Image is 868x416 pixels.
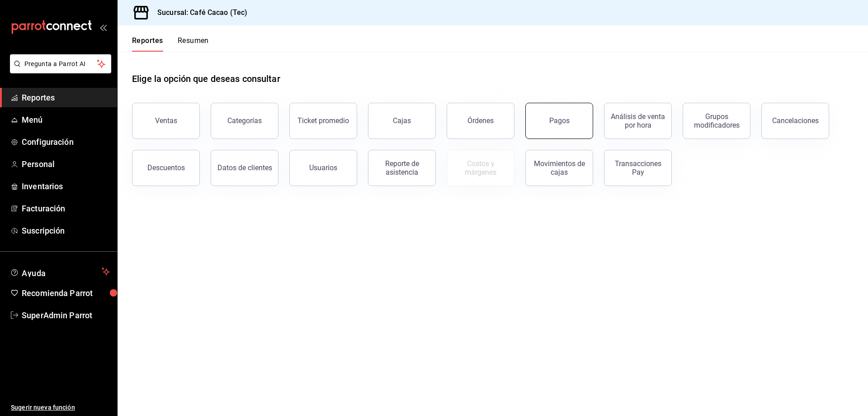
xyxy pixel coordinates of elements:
button: Movimientos de cajas [525,150,593,186]
a: Cajas [368,103,436,139]
div: Reporte de asistencia [374,159,430,177]
button: Análisis de venta por hora [604,103,672,139]
button: Resumen [178,36,209,52]
span: SuperAdmin Parrot [22,309,110,321]
div: Descuentos [147,163,185,172]
span: Ayuda [22,266,98,277]
div: Ventas [155,116,177,125]
span: Facturación [22,202,110,215]
span: Sugerir nueva función [11,403,110,412]
div: Datos de clientes [217,163,272,172]
div: Costos y márgenes [453,159,509,177]
button: Ticket promedio [289,103,357,139]
button: Reportes [132,36,163,52]
div: Grupos modificadores [689,112,745,129]
button: Cancelaciones [761,103,829,139]
div: Análisis de venta por hora [610,112,666,129]
button: Contrata inventarios para ver este reporte [447,150,514,186]
span: Reportes [22,91,110,104]
div: Transacciones Pay [610,159,666,177]
div: Pagos [549,116,570,125]
div: Cancelaciones [772,116,819,125]
button: Pagos [525,103,593,139]
button: Grupos modificadores [683,103,750,139]
div: Categorías [227,116,262,125]
h3: Sucursal: Café Cacao (Tec) [150,7,247,18]
div: Ticket promedio [297,116,349,125]
span: Menú [22,114,110,126]
button: Usuarios [289,150,357,186]
button: Categorías [211,103,278,139]
button: Pregunta a Parrot AI [10,54,111,73]
h1: Elige la opción que deseas consultar [132,72,280,86]
span: Personal [22,158,110,170]
span: Inventarios [22,180,110,192]
div: Usuarios [309,163,337,172]
button: Órdenes [447,103,514,139]
a: Pregunta a Parrot AI [6,66,111,75]
button: Transacciones Pay [604,150,672,186]
span: Pregunta a Parrot AI [24,59,97,69]
span: Configuración [22,136,110,148]
button: Descuentos [132,150,200,186]
div: Movimientos de cajas [531,159,587,177]
span: Suscripción [22,225,110,237]
button: Ventas [132,103,200,139]
div: Cajas [393,115,411,126]
div: navigation tabs [132,36,209,52]
button: Reporte de asistencia [368,150,436,186]
div: Órdenes [467,116,494,125]
span: Recomienda Parrot [22,287,110,299]
button: Datos de clientes [211,150,278,186]
button: open_drawer_menu [99,24,107,31]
